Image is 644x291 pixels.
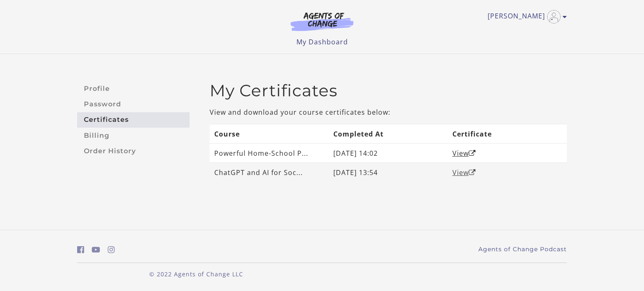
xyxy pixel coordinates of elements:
[488,10,563,23] a: Toggle menu
[282,12,362,31] img: Agents of Change Logo
[210,81,567,100] h2: My Certificates
[77,143,190,159] a: Order History
[77,128,190,143] a: Billing
[92,244,100,256] a: https://www.youtube.com/c/AgentsofChangeTestPrepbyMeaganMitchell (Open in a new window)
[77,270,315,278] p: © 2022 Agents of Change LLC
[329,124,448,143] th: Completed At
[108,244,115,256] a: https://www.instagram.com/agentsofchangeprep/ (Open in a new window)
[452,168,476,177] a: ViewOpen in a new window
[210,163,329,182] td: ChatGPT and AI for Soc...
[210,107,567,117] p: View and download your course certificates below:
[77,96,190,112] a: Password
[478,245,567,254] a: Agents of Change Podcast
[77,81,190,96] a: Profile
[92,246,100,254] i: https://www.youtube.com/c/AgentsofChangeTestPrepbyMeaganMitchell (Open in a new window)
[210,144,329,163] td: Powerful Home-School P...
[108,246,115,254] i: https://www.instagram.com/agentsofchangeprep/ (Open in a new window)
[296,37,348,46] a: My Dashboard
[77,112,190,128] a: Certificates
[329,144,448,163] td: [DATE] 14:02
[452,149,476,158] a: ViewOpen in a new window
[469,169,476,176] i: Open in a new window
[329,163,448,182] td: [DATE] 13:54
[77,244,84,256] a: https://www.facebook.com/groups/aswbtestprep (Open in a new window)
[210,124,329,143] th: Course
[77,246,84,254] i: https://www.facebook.com/groups/aswbtestprep (Open in a new window)
[448,124,567,143] th: Certificate
[469,150,476,157] i: Open in a new window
